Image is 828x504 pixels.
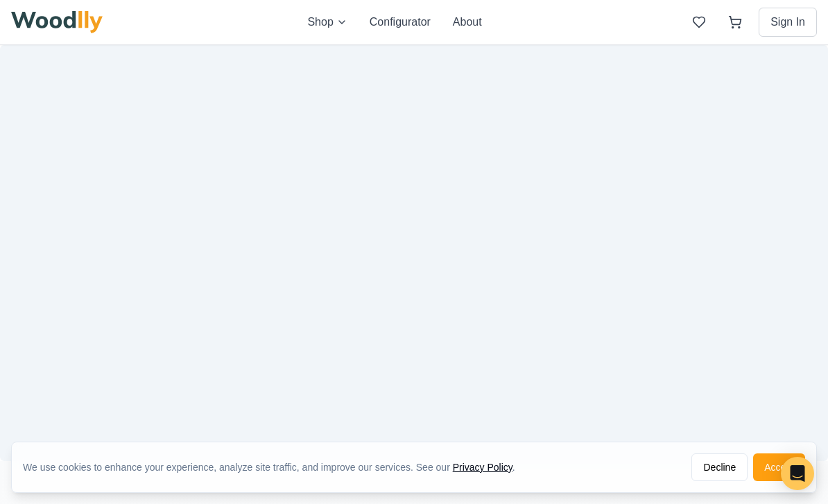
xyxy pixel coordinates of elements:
button: Shop [307,14,347,31]
button: Accept [753,453,805,481]
div: We use cookies to enhance your experience, analyze site traffic, and improve our services. See our . [23,460,526,474]
button: Configurator [370,14,431,31]
a: Privacy Policy [453,462,512,473]
div: Open Intercom Messenger [781,457,814,490]
button: Sign In [759,8,817,37]
img: Woodlly [11,11,103,33]
button: Decline [691,453,748,481]
button: About [453,14,482,31]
